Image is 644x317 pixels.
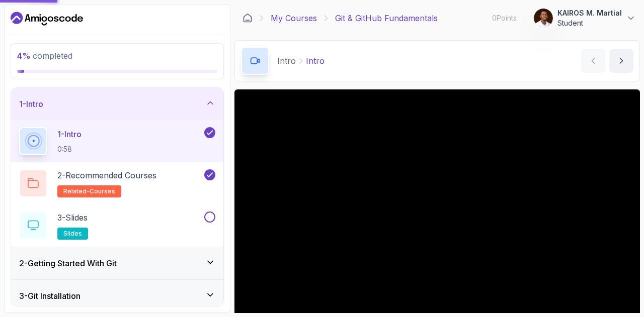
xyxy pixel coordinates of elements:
[243,13,253,23] a: Dashboard
[11,247,223,279] button: 2-Getting Started With Git
[609,49,633,73] button: next content
[277,55,296,67] p: Intro
[57,169,156,181] p: 2 - Recommended Courses
[19,257,117,269] h3: 2 - Getting Started With Git
[17,51,72,61] span: completed
[533,8,636,28] button: user profile imageKAIROS M. MartialStudent
[534,9,553,28] img: user profile image
[19,98,43,110] h3: 1 - Intro
[57,212,88,224] p: 3 - Slides
[306,55,325,67] p: Intro
[19,290,80,302] h3: 3 - Git Installation
[557,18,622,28] p: Student
[57,144,82,154] p: 0:58
[11,88,223,120] button: 1-Intro
[335,12,438,24] p: Git & GitHub Fundamentals
[11,280,223,312] button: 3-Git Installation
[63,230,82,238] span: slides
[19,212,215,240] button: 3-Slidesslides
[63,187,115,195] span: related-courses
[19,127,215,155] button: 1-Intro0:58
[17,51,31,61] span: 4 %
[271,12,317,24] a: My Courses
[557,8,622,18] p: KAIROS M. Martial
[234,89,640,317] iframe: 1 - Intro
[19,169,215,197] button: 2-Recommended Coursesrelated-courses
[492,13,517,23] p: 0 Points
[11,11,83,27] a: Dashboard
[581,49,605,73] button: previous content
[57,128,82,140] p: 1 - Intro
